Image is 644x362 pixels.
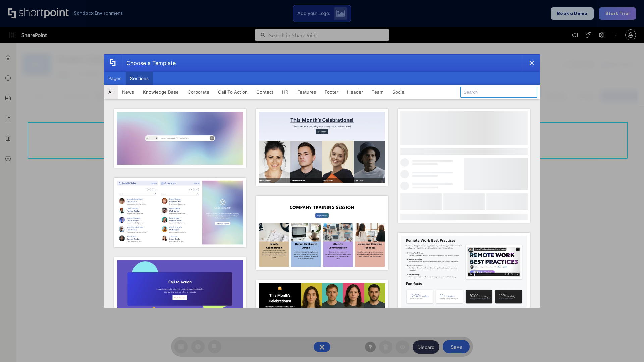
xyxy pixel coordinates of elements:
button: Footer [320,85,343,99]
button: Contact [252,85,278,99]
button: Corporate [183,85,214,99]
button: Sections [126,72,153,85]
button: Pages [104,72,126,85]
button: Call To Action [214,85,252,99]
button: Features [293,85,320,99]
iframe: Chat Widget [610,330,644,362]
input: Search [460,87,537,98]
button: Team [367,85,388,99]
div: template selector [104,54,540,308]
button: Knowledge Base [139,85,183,99]
button: All [104,85,118,99]
button: Social [388,85,410,99]
button: Header [343,85,367,99]
button: News [118,85,139,99]
div: Choose a Template [121,55,176,71]
button: HR [278,85,293,99]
